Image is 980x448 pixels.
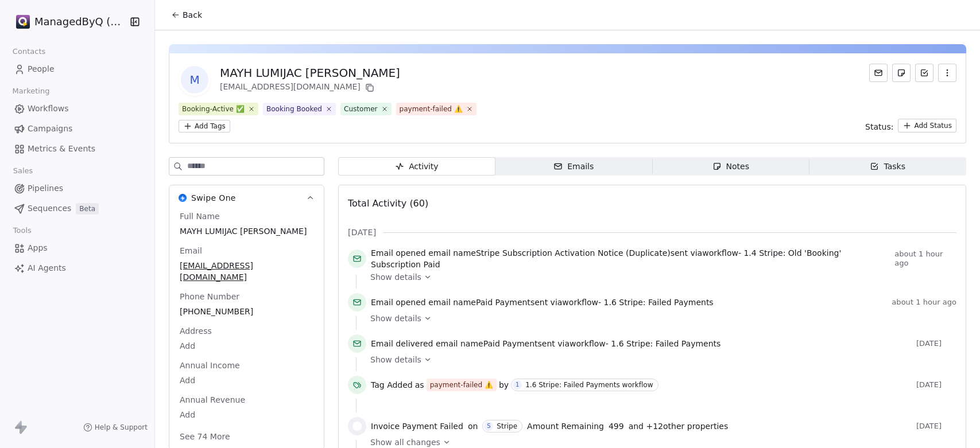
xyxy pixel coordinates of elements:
span: Invoice Payment Failed [371,420,463,432]
span: Metrics & Events [28,143,95,155]
span: Stripe Subscription Activation Notice (Duplicate) [476,248,671,258]
div: Notes [712,161,749,173]
span: Apps [28,242,48,254]
span: Total Activity (60) [348,198,428,209]
button: Back [164,5,209,25]
span: email name sent via workflow - [371,338,721,349]
div: Tasks [870,161,905,173]
img: Swipe One [179,194,187,202]
span: [EMAIL_ADDRESS][DOMAIN_NAME] [180,260,313,283]
span: 1.6 Stripe: Failed Payments [611,339,721,348]
span: Email delivered [371,339,433,348]
span: M [181,66,208,94]
iframe: Intercom live chat [941,409,969,437]
a: Workflows [9,99,145,118]
span: MAYH LUMIJAC [PERSON_NAME] [180,225,313,237]
span: Email [177,245,204,256]
span: Paid Payment [483,339,538,348]
img: stripe.svg [353,422,362,431]
a: Show details [370,354,948,365]
span: [DATE] [916,422,956,431]
span: by [499,379,509,391]
span: Add [180,340,313,352]
a: Help & Support [83,423,148,432]
img: Stripe.png [16,15,30,29]
span: Email opened [371,248,426,258]
span: about 1 hour ago [894,250,956,268]
button: Add Tags [179,120,230,133]
div: Customer [344,104,378,114]
span: Pipelines [28,182,63,194]
span: Full Name [177,211,222,222]
span: 1.6 Stripe: Failed Payments [604,298,714,307]
span: Swipe One [191,192,236,204]
span: Back [183,9,202,21]
div: 1.6 Stripe: Failed Payments workflow [525,381,653,389]
a: SequencesBeta [9,199,145,218]
span: Contacts [7,43,51,60]
span: Annual Income [177,360,242,371]
a: Show all changes [370,437,948,448]
a: Metrics & Events [9,139,145,158]
div: payment-failed ⚠️ [430,380,493,390]
span: AI Agents [28,262,66,274]
span: Sales [8,162,38,180]
span: [DATE] [348,227,376,238]
span: Show all changes [370,437,440,448]
a: Pipelines [9,179,145,198]
span: Status: [865,121,893,133]
span: Workflows [28,103,69,115]
div: 1 [516,380,519,389]
div: MAYH LUMIJAC [PERSON_NAME] [220,65,400,81]
span: People [28,63,55,75]
span: on [468,420,478,432]
span: 499 [609,420,624,432]
div: Emails [553,161,594,173]
div: Booking Booked [266,104,322,114]
button: Add Status [898,119,956,133]
span: Tag Added [371,379,413,391]
a: People [9,60,145,79]
span: as [415,379,424,391]
div: Stripe [497,422,517,430]
span: email name sent via workflow - [371,297,714,308]
span: Email opened [371,298,426,307]
span: Marketing [7,83,55,100]
span: Paid Payment [476,298,530,307]
span: Sequences [28,202,71,215]
div: Booking-Active ✅ [182,104,245,114]
span: ManagedByQ (FZE) [34,14,126,29]
span: Add [180,409,313,420]
button: See 74 More [173,426,237,447]
div: [EMAIL_ADDRESS][DOMAIN_NAME] [220,81,400,95]
span: Tools [8,222,36,239]
span: [DATE] [916,339,956,348]
span: email name sent via workflow - [371,247,890,270]
span: Add [180,375,313,386]
span: Address [177,325,214,337]
a: Apps [9,239,145,258]
span: Show details [370,271,421,283]
span: Beta [76,203,99,215]
a: Show details [370,313,948,324]
span: Help & Support [95,423,148,432]
span: Show details [370,313,421,324]
div: S [487,422,490,431]
span: and + 12 other properties [629,420,729,432]
div: payment-failed ⚠️ [400,104,463,114]
span: about 1 hour ago [892,298,956,307]
a: AI Agents [9,259,145,278]
button: ManagedByQ (FZE) [14,12,122,32]
span: Annual Revenue [177,394,247,406]
span: Campaigns [28,123,72,135]
span: Show details [370,354,421,365]
span: Phone Number [177,291,242,302]
span: [PHONE_NUMBER] [180,306,313,317]
span: Amount Remaining [527,420,604,432]
button: Swipe OneSwipe One [169,185,324,211]
a: Show details [370,271,948,283]
a: Campaigns [9,119,145,138]
span: [DATE] [916,380,956,389]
